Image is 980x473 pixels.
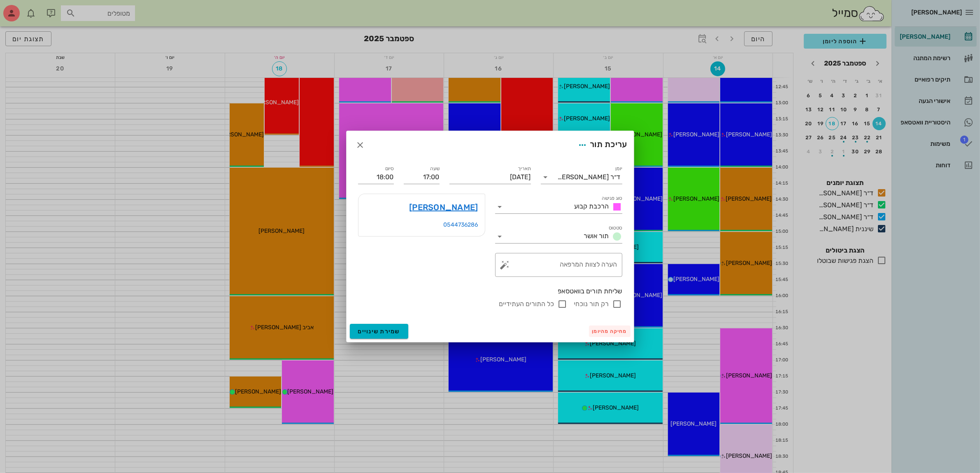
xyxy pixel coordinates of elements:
[541,171,622,184] div: יומןד״ר [PERSON_NAME]
[518,166,531,172] label: תאריך
[558,173,621,181] div: ד״ר [PERSON_NAME]
[409,201,478,214] a: [PERSON_NAME]
[430,166,440,172] label: שעה
[574,300,609,308] label: רק תור נוכחי
[602,195,622,201] label: סוג פגישה
[444,221,478,228] a: 0544736286
[575,138,627,152] div: עריכת תור
[592,328,627,334] span: מחיקה מהיומן
[358,287,622,296] div: שליחת תורים בוואטסאפ
[499,300,554,308] label: כל התורים העתידיים
[358,328,400,335] span: שמירת שינויים
[589,325,631,337] button: מחיקה מהיומן
[385,166,394,172] label: סיום
[495,230,622,243] div: סטטוסתור אושר
[609,225,622,231] label: סטטוס
[615,166,622,172] label: יומן
[575,202,609,210] span: הרכבת קבוע
[584,232,609,240] span: תור אושר
[350,324,409,339] button: שמירת שינויים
